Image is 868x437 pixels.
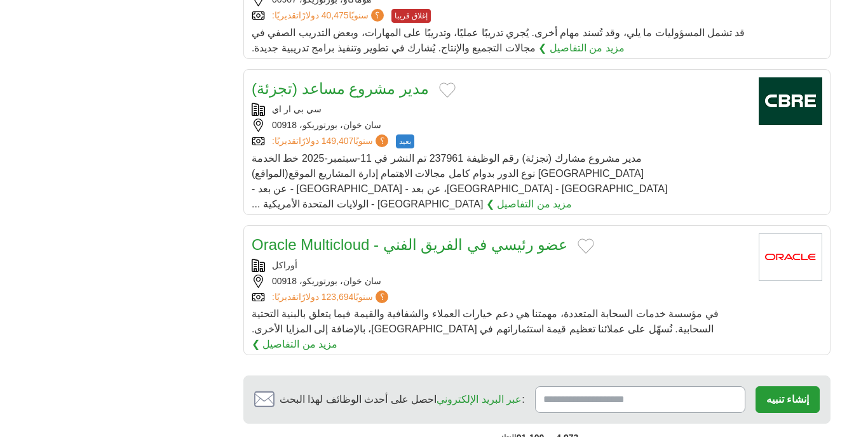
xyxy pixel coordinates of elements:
[252,153,667,209] font: مدير مشروع مشارك (تجزئة) رقم الوظيفة 237961 تم النشر في 11-سبتمبر-2025 خط الخدمة [GEOGRAPHIC_DATA...
[272,290,391,304] a: تقديريًا:123,694 دولارًاسنويًا؟
[353,292,373,302] font: سنويًا
[759,77,822,125] img: شعار مجموعة CBRE
[437,394,522,405] a: عبر البريد الإلكتروني
[252,80,429,97] a: مدير مشروع مساعد (تجزئة)
[439,82,456,98] button: أضف إلى الوظائف المفضلة
[252,308,719,334] font: في مؤسسة خدمات السحابة المتعددة، مهمتنا هي دعم خيارات العملاء والشفافية والقيمة فيما يتعلق بالبني...
[299,10,349,20] font: 40,475 دولارًا
[272,260,297,270] a: أوراكل
[252,27,745,53] font: قد تشمل المسؤوليات ما يلي، وقد تُسند مهام أخرى. يُجري تدريبًا عمليًا، وتدريبًا على المهارات، وبعض...
[299,292,354,302] font: 123,694 دولارًا
[272,9,386,23] a: تقديريًا:40,475 دولارًاسنويًا؟
[272,120,381,130] font: سان خوان، بورتوريكو، 00918
[272,292,299,302] font: تقديريًا:
[578,238,594,254] button: أضف إلى الوظائف المفضلة
[766,394,809,405] font: إنشاء تنبيه
[486,199,572,209] font: مزيد من التفاصيل ❯
[349,10,369,20] font: سنويًا
[272,104,322,114] a: سي بي ار اي
[272,134,391,148] a: تقديريًا:149,407 دولارًاسنويًا؟
[756,386,820,413] button: إنشاء تنبيه
[252,236,567,253] a: عضو رئيسي في الفريق الفني - Oracle Multicloud
[272,276,381,286] font: سان خوان، بورتوريكو، 00918
[272,136,299,146] font: تقديريًا:
[375,10,379,20] font: ؟
[353,136,373,146] font: سنويًا
[280,394,437,405] font: احصل على أحدث الوظائف لهذا البحث
[395,11,428,20] font: إغلاق قريبا
[380,292,384,302] font: ؟
[486,197,572,212] a: مزيد من التفاصيل ❯
[299,136,354,146] font: 149,407 دولارًا
[759,233,822,281] img: شعار أوراكل
[380,136,384,146] font: ؟
[252,337,337,352] a: مزيد من التفاصيل ❯
[538,41,624,56] a: مزيد من التفاصيل ❯
[272,10,299,20] font: تقديريًا:
[252,339,337,349] font: مزيد من التفاصيل ❯
[399,137,411,146] font: بعيد
[538,42,624,53] font: مزيد من التفاصيل ❯
[522,394,524,405] font: :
